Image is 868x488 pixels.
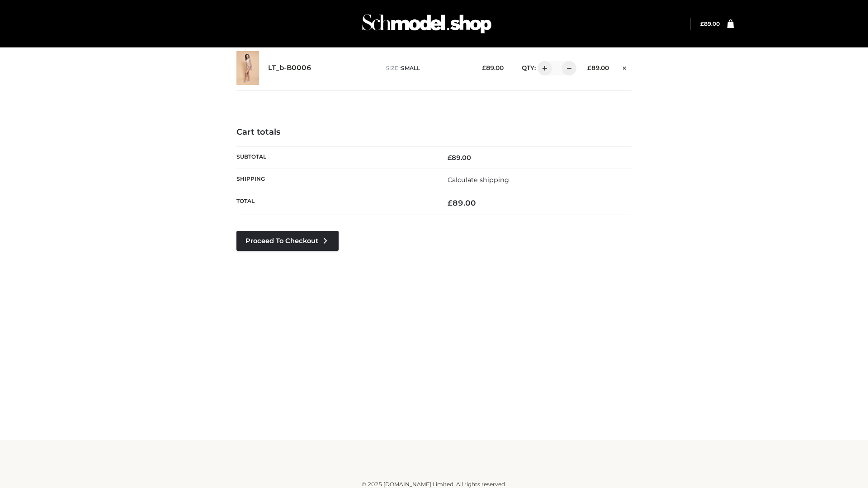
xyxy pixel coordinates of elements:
h4: Cart totals [236,127,632,137]
bdi: 89.00 [482,64,504,71]
bdi: 89.00 [448,198,476,207]
span: £ [448,198,453,207]
span: £ [482,64,486,71]
th: Subtotal [236,146,434,169]
bdi: 89.00 [700,20,720,27]
span: £ [448,154,452,162]
p: size : [386,64,468,72]
span: £ [587,64,591,71]
bdi: 89.00 [587,64,609,71]
th: Total [236,191,434,215]
th: Shipping [236,169,434,191]
a: Proceed to Checkout [236,231,339,251]
img: LT_b-B0006 - SMALL [236,51,259,85]
a: LT_b-B0006 [268,64,311,72]
bdi: 89.00 [448,154,471,162]
span: £ [700,20,704,27]
span: SMALL [401,65,420,71]
a: £89.00 [700,20,720,27]
img: Schmodel Admin 964 [359,6,495,42]
a: Calculate shipping [448,176,509,184]
a: Remove this item [618,61,632,73]
div: QTY: [513,61,573,75]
